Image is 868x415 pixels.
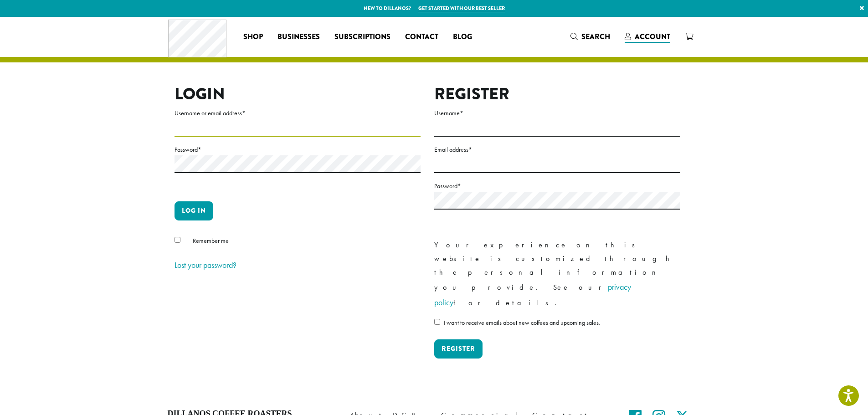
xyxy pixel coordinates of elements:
[563,29,617,44] a: Search
[175,201,213,220] button: Log in
[434,282,631,307] a: privacy policy
[175,108,421,119] label: Username or email address
[334,31,390,43] span: Subscriptions
[418,5,505,12] a: Get started with our best seller
[434,108,680,119] label: Username
[175,144,421,155] label: Password
[243,31,263,43] span: Shop
[175,260,236,270] a: Lost your password?
[277,31,320,43] span: Businesses
[434,180,680,192] label: Password
[635,31,670,42] span: Account
[175,84,421,104] h2: Login
[581,31,610,42] span: Search
[405,31,438,43] span: Contact
[444,318,600,327] span: I want to receive emails about new coffees and upcoming sales.
[434,84,680,104] h2: Register
[453,31,472,43] span: Blog
[434,339,483,359] button: Register
[434,319,440,325] input: I want to receive emails about new coffees and upcoming sales.
[434,144,680,155] label: Email address
[193,236,229,245] span: Remember me
[434,238,680,310] p: Your experience on this website is customized through the personal information you provide. See o...
[236,30,270,44] a: Shop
